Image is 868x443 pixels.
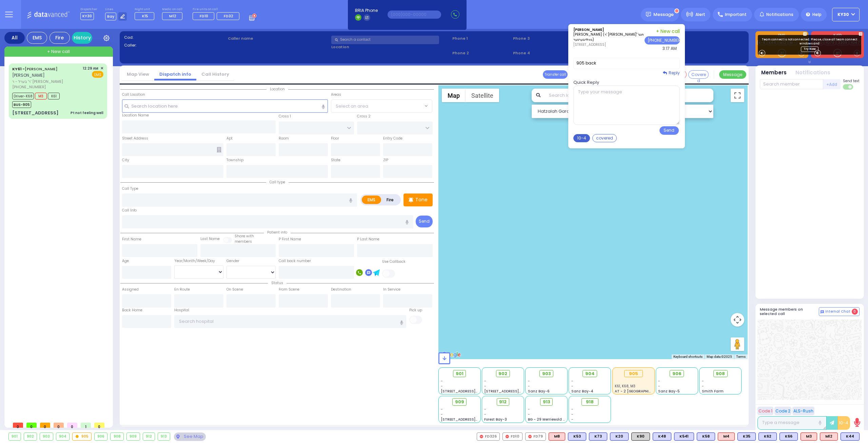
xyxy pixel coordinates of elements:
[484,412,486,417] span: -
[757,40,767,45] a: K-4
[279,114,291,119] label: Cross 1
[279,258,311,264] label: Call back number
[279,287,299,292] label: From Scene
[122,308,142,313] label: Back Home
[158,433,170,440] div: 913
[40,423,50,428] span: 0
[571,379,573,384] span: -
[573,79,680,135] div: Quick Reply
[456,370,463,377] span: 901
[658,384,660,389] span: -
[143,433,155,440] div: 912
[100,66,103,71] span: ✕
[80,7,97,12] label: Dispatcher
[122,136,148,141] label: Street Address
[573,134,590,142] button: 10-4
[697,432,715,441] div: K58
[573,32,645,42] p: [PERSON_NAME] (ר' [PERSON_NAME]' חנני' גאלדבערגער)
[780,432,798,441] div: BLS
[568,432,586,441] div: BLS
[441,417,505,422] span: [STREET_ADDRESS][PERSON_NAME]
[589,432,607,441] div: K73
[549,432,565,441] div: ALS KJ
[54,423,64,428] span: 0
[484,417,507,422] span: Forest Bay-3
[122,287,139,292] label: Assigned
[755,34,808,38] label: EMS
[196,71,234,77] a: Call History
[122,71,154,77] a: Map View
[266,180,289,185] span: Call type
[441,389,505,394] span: [STREET_ADDRESS][PERSON_NAME]
[758,432,777,441] div: K62
[480,435,483,438] img: red-radio-icon.svg
[12,79,80,85] span: ר' בערל - ר' [PERSON_NAME]
[56,433,70,440] div: 904
[811,34,864,38] label: KJFD
[415,196,428,203] p: Tone
[484,379,486,384] span: -
[26,423,37,428] span: 0
[731,337,744,351] button: Drag Pegman onto the map to open Street View
[442,89,466,102] button: Show street map
[528,417,566,422] span: BG - 29 Merriewold S.
[12,84,46,90] span: [PHONE_NUMBER]
[672,370,682,377] span: 906
[549,432,565,441] div: M8
[440,350,462,359] a: Open this area in Google Maps (opens a new window)
[81,423,91,428] span: 1
[571,384,573,389] span: -
[72,32,92,44] a: History
[9,433,21,440] div: 901
[83,66,98,71] span: 12:29 AM
[122,186,138,191] label: Call Type
[653,11,674,18] span: Message
[528,412,530,417] span: -
[174,287,190,292] label: En Route
[484,384,486,389] span: -
[27,32,47,44] div: EMS
[737,432,756,441] div: K35
[331,92,341,97] label: Areas
[545,89,714,102] input: Search location
[381,196,400,204] label: Fire
[528,407,530,412] span: -
[573,58,680,69] label: 905 back
[821,310,824,314] img: comment-alt.png
[200,13,208,19] span: FD10
[837,12,849,18] span: KY30
[12,66,58,72] a: [PERSON_NAME]
[586,399,594,405] span: 918
[92,71,103,78] span: EMS
[174,432,206,441] div: See map
[95,433,107,440] div: 906
[124,42,225,48] label: Caller:
[615,389,665,394] span: AT - 2 [GEOGRAPHIC_DATA]
[725,12,747,18] span: Important
[571,389,593,394] span: Sanz Bay-4
[441,412,443,417] span: -
[525,432,546,441] div: FD79
[383,158,388,163] label: ZIP
[226,136,233,141] label: Apt
[331,136,339,141] label: Floor
[235,234,254,239] small: Share with
[268,280,287,285] span: Status
[383,136,402,141] label: Entry Code
[388,11,441,19] input: (000)000-00000
[801,47,818,52] a: Try Now
[47,48,70,55] span: + New call
[105,7,127,12] label: Lines
[843,84,854,90] label: Turn off text
[761,38,859,46] p: Team connect is not connected. Please, close all team connect windows and
[573,42,645,47] div: [STREET_ADDRESS]
[174,308,189,313] label: Hospital
[154,71,196,77] a: Dispatch info
[801,432,817,441] div: M3
[122,158,129,163] label: City
[795,69,830,77] button: Notifications
[162,7,185,12] label: Medic on call
[766,12,793,18] span: Notifications
[716,370,725,377] span: 908
[761,69,787,77] button: Members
